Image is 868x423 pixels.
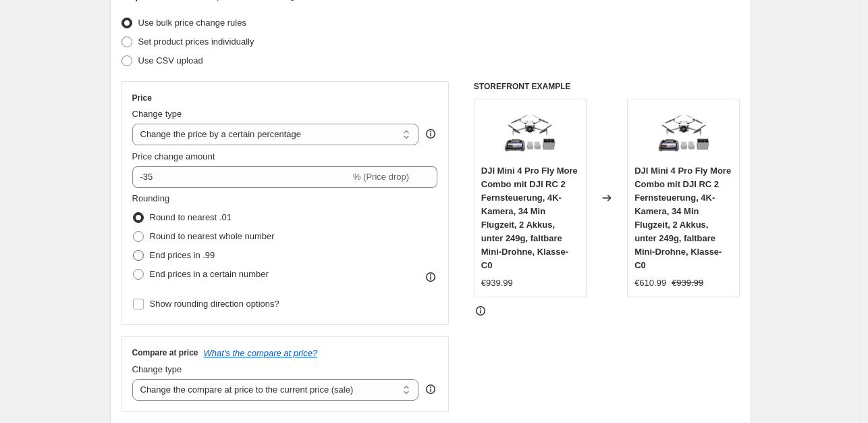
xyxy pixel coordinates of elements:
[424,382,437,396] div: help
[132,364,182,374] span: Change type
[138,18,246,28] span: Use bulk price change rules
[503,106,557,160] img: 61oAOh3zh9L_80x.jpg
[150,250,215,260] span: End prices in .99
[132,347,198,358] h3: Compare at price
[657,106,711,160] img: 61oAOh3zh9L_80x.jpg
[481,166,578,270] span: DJI Mini 4 Pro Fly More Combo mit DJI RC 2 Fernsteuerung, 4K-Kamera, 34 Min Flugzeit, 2 Akkus, un...
[132,93,152,103] h3: Price
[132,193,170,203] span: Rounding
[353,172,409,182] span: % (Price drop)
[132,109,182,119] span: Change type
[150,299,279,309] span: Show rounding direction options?
[138,55,203,66] span: Use CSV upload
[204,348,318,358] button: What's the compare at price?
[132,151,215,161] span: Price change amount
[150,231,275,241] span: Round to nearest whole number
[634,276,666,290] div: €610.99
[474,81,740,92] h6: STOREFRONT EXAMPLE
[672,276,703,290] strike: €939.99
[424,127,437,141] div: help
[481,276,513,290] div: €939.99
[150,212,232,222] span: Round to nearest .01
[634,166,731,270] span: DJI Mini 4 Pro Fly More Combo mit DJI RC 2 Fernsteuerung, 4K-Kamera, 34 Min Flugzeit, 2 Akkus, un...
[138,36,254,47] span: Set product prices individually
[150,269,269,279] span: End prices in a certain number
[132,166,350,188] input: -15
